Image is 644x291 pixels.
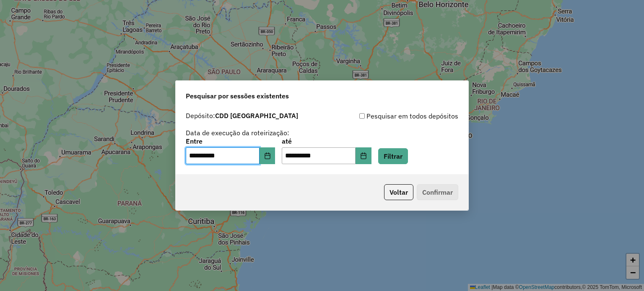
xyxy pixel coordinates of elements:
button: Choose Date [356,147,371,164]
strong: CDD [GEOGRAPHIC_DATA] [215,111,298,120]
label: Depósito: [186,111,298,121]
div: Pesquisar em todos depósitos [322,111,458,121]
button: Filtrar [378,148,408,164]
label: Data de execução da roteirização: [186,128,289,138]
label: até [282,136,371,146]
button: Voltar [384,184,413,200]
span: Pesquisar por sessões existentes [186,91,289,101]
button: Choose Date [260,147,275,164]
label: Entre [186,136,275,146]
